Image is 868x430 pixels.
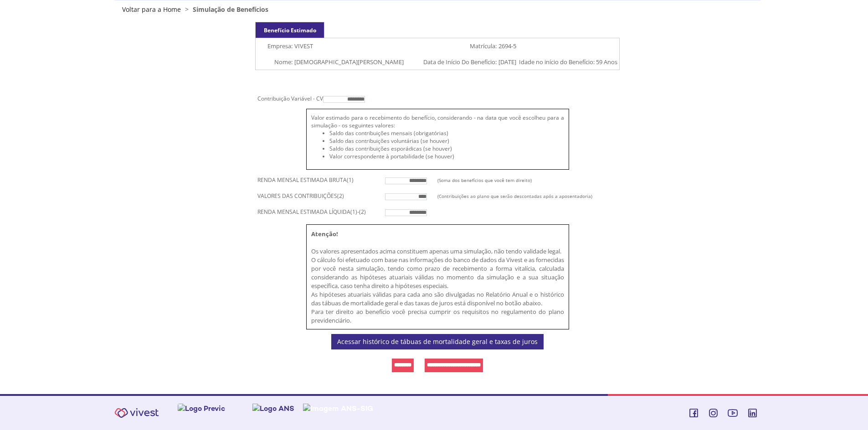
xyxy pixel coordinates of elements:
[311,114,564,129] div: Valor estimado para o recebimento do benefício, considerando - na data que você escolheu para a s...
[422,54,498,70] td: Data de Início Do Benefício:
[255,91,620,106] td: Contribuição Variável - CV
[193,5,268,14] span: Simulação de Benefícios
[329,137,564,145] div: Saldo das contribuições voluntárias (se houver)
[437,172,620,188] td: (Soma dos benefícios que você tem direito)
[178,404,225,413] img: Logo Previc
[252,404,294,413] img: Logo ANS
[255,172,383,188] td: RENDA MENSAL ESTIMADA BRUTA(1)
[293,54,422,70] td: [DEMOGRAPHIC_DATA][PERSON_NAME]
[293,38,422,54] td: VIVEST
[255,204,383,220] td: RENDA MENSAL ESTIMADA LÍQUIDA(1)-(2)
[498,38,619,54] td: 2694-5
[255,188,383,204] td: VALORES DAS CONTRIBUIÇÕES(2)
[329,152,564,160] div: Valor correspondente à portabilidade (se houver)
[122,5,181,14] a: Voltar para a Home
[329,129,564,137] div: Saldo das contribuições mensais (obrigatórias)
[109,403,164,423] img: Vivest
[167,22,708,377] section: FunCESP - Novo Simulador de benefícios
[256,38,293,54] td: Empresa:
[422,38,498,54] td: Matrícula:
[437,188,620,204] td: (Contribuições ao plano que serão descontadas após a aposentadoria)
[303,404,373,413] img: Imagem ANS-SIG
[518,54,620,70] td: Idade no início do Benefício: 59 Anos
[311,230,338,238] strong: Atenção!
[255,22,324,38] div: Benefício Estimado
[331,334,544,349] a: Acessar histórico de tábuas de mortalidade geral e taxas de juros
[329,145,564,152] div: Saldo das contribuições esporádicas (se houver)
[311,247,564,324] font: Os valores apresentados acima constituem apenas uma simulação, não tendo validade legal. O cálcul...
[183,5,191,14] span: >
[498,54,518,70] td: [DATE]
[256,54,293,70] td: Nome:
